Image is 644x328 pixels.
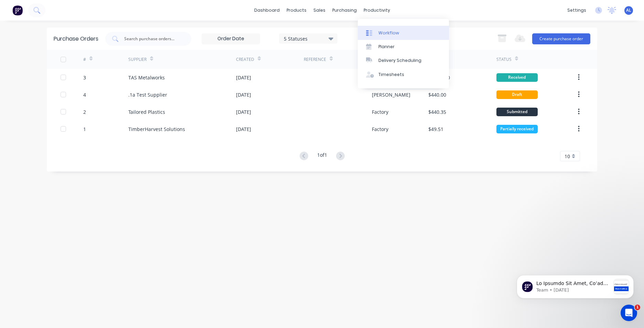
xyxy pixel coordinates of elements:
div: 5 Statuses [284,35,333,42]
iframe: Intercom live chat [621,305,637,321]
div: sales [310,5,329,15]
div: Tailored Plastics [128,108,165,116]
a: Workflow [358,26,449,40]
input: Search purchase orders... [124,35,181,42]
a: dashboard [251,5,283,15]
div: 1 [83,125,86,133]
img: Factory [12,5,23,15]
div: [DATE] [236,91,251,98]
div: 3 [83,74,86,81]
div: [DATE] [236,125,251,133]
div: 1 of 1 [317,151,327,161]
div: $49.51 [428,125,443,133]
div: $440.00 [428,91,446,98]
div: Delivery Scheduling [378,57,421,64]
div: purchasing [329,5,360,15]
div: settings [564,5,590,15]
button: Create purchase order [532,33,590,44]
div: Purchase Orders [54,35,98,43]
a: Delivery Scheduling [358,54,449,67]
div: productivity [360,5,394,15]
span: 1 [635,305,640,310]
div: products [283,5,310,15]
div: Workflow [378,30,399,36]
iframe: Intercom notifications message [506,261,644,309]
div: Received [496,73,538,82]
div: # [83,56,86,63]
div: Timesheets [378,72,404,78]
div: Factory [372,125,388,133]
div: .1a Test Supplier [128,91,167,98]
div: Reference [304,56,326,63]
div: [PERSON_NAME] [372,91,410,98]
div: [DATE] [236,108,251,116]
a: Timesheets [358,68,449,81]
div: 2 [83,108,86,116]
div: Factory [372,108,388,116]
a: Planner [358,40,449,54]
div: Created [236,56,254,63]
div: TAS Metalworks [128,74,165,81]
div: Status [496,56,512,63]
div: Planner [378,44,395,50]
div: [DATE] [236,74,251,81]
div: $440.35 [428,108,446,116]
div: 4 [83,91,86,98]
div: Draft [496,90,538,99]
span: AL [626,7,631,13]
div: Partially received [496,125,538,133]
div: TimberHarvest Solutions [128,125,185,133]
div: Supplier [128,56,147,63]
div: Submitted [496,108,538,116]
span: 10 [565,153,570,160]
input: Order Date [202,34,260,44]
